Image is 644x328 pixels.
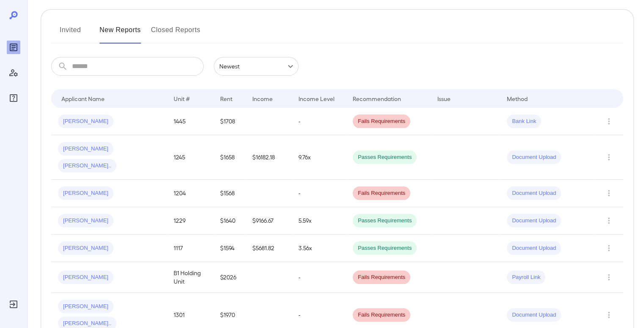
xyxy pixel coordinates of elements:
td: $2026 [213,262,246,293]
td: $1640 [213,207,246,235]
span: Fails Requirements [353,118,410,126]
div: Income [252,93,273,104]
td: 1229 [167,207,213,235]
button: Row Actions [602,214,616,227]
div: Log Out [7,298,20,311]
span: Document Upload [507,311,561,319]
div: Rent [220,93,234,104]
div: Reports [7,41,20,54]
span: [PERSON_NAME] [58,118,113,126]
div: Recommendation [353,93,401,104]
span: Bank Link [507,118,541,126]
td: $9166.67 [246,207,292,235]
span: Passes Requirements [353,217,417,225]
span: Fails Requirements [353,189,410,197]
span: Fails Requirements [353,311,410,319]
span: Payroll Link [507,273,545,282]
td: 5.59x [292,207,346,235]
td: $5681.82 [246,235,292,262]
span: [PERSON_NAME] [58,189,113,197]
div: Income Level [299,93,334,104]
div: Newest [214,57,299,76]
div: Unit # [174,93,190,104]
span: [PERSON_NAME] [58,303,113,311]
span: [PERSON_NAME] [58,145,113,153]
td: $1708 [213,108,246,135]
td: - [292,108,346,135]
div: Manage Users [7,66,20,79]
span: Passes Requirements [353,153,417,161]
button: Row Actions [602,308,616,322]
span: [PERSON_NAME].. [58,162,116,170]
button: Row Actions [602,186,616,200]
button: Closed Reports [151,23,201,44]
button: Invited [51,23,89,44]
div: Method [507,93,528,104]
div: Issue [437,93,451,104]
div: Applicant Name [61,93,105,104]
button: Row Actions [602,241,616,255]
div: FAQ [7,91,20,105]
td: $1568 [213,180,246,207]
span: Document Upload [507,217,561,225]
td: B1 Holding Unit [167,262,213,293]
span: Fails Requirements [353,273,410,282]
span: [PERSON_NAME] [58,244,113,252]
button: Row Actions [602,115,616,128]
td: - [292,262,346,293]
span: [PERSON_NAME].. [58,320,116,328]
td: $1658 [213,135,246,180]
span: Passes Requirements [353,244,417,252]
button: New Reports [100,23,141,44]
td: 1445 [167,108,213,135]
td: 9.76x [292,135,346,180]
td: 1117 [167,235,213,262]
td: 3.56x [292,235,346,262]
span: [PERSON_NAME] [58,217,113,225]
span: Document Upload [507,244,561,252]
button: Row Actions [602,271,616,284]
span: Document Upload [507,153,561,161]
td: 1204 [167,180,213,207]
td: 1245 [167,135,213,180]
td: $1594 [213,235,246,262]
td: $16182.18 [246,135,292,180]
span: Document Upload [507,189,561,197]
td: - [292,180,346,207]
span: [PERSON_NAME] [58,273,113,282]
button: Row Actions [602,150,616,164]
